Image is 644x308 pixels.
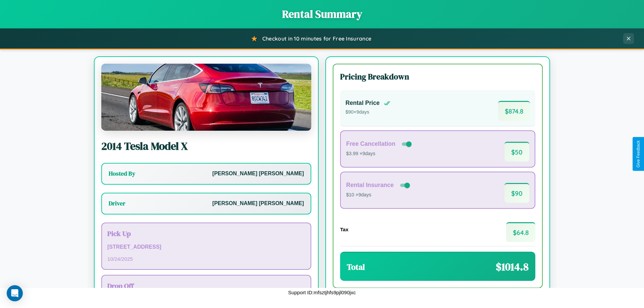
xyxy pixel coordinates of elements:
h4: Free Cancellation [346,140,395,147]
p: $10 × 9 days [346,191,411,199]
p: [PERSON_NAME] [PERSON_NAME] [212,199,304,208]
p: [PERSON_NAME] [PERSON_NAME] [212,169,304,179]
span: $ 1014.8 [496,259,529,274]
p: Support ID: mfsztjhfs9pjl090jxc [288,288,356,297]
span: $ 874.8 [498,101,530,121]
div: Open Intercom Messenger [7,285,23,301]
p: [STREET_ADDRESS] [107,242,305,252]
h3: Pricing Breakdown [340,71,535,82]
p: $3.99 × 9 days [346,149,413,158]
h3: Total [347,261,365,272]
h3: Hosted By [109,170,135,178]
h4: Tax [340,227,348,232]
h4: Rental Price [345,100,380,107]
p: 10 / 24 / 2025 [107,254,305,263]
h3: Pick Up [107,229,305,238]
span: $ 90 [504,183,529,203]
h3: Driver [109,199,125,207]
span: Checkout in 10 minutes for Free Insurance [262,35,371,42]
p: $ 90 × 9 days [345,108,390,117]
h1: Rental Summary [7,7,637,21]
h4: Rental Insurance [346,182,394,189]
span: $ 50 [504,142,529,162]
h2: 2014 Tesla Model X [101,139,311,153]
img: Tesla Model X [101,64,311,131]
span: $ 64.8 [506,222,535,242]
h3: Drop Off [107,281,305,291]
div: Give Feedback [636,140,641,168]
